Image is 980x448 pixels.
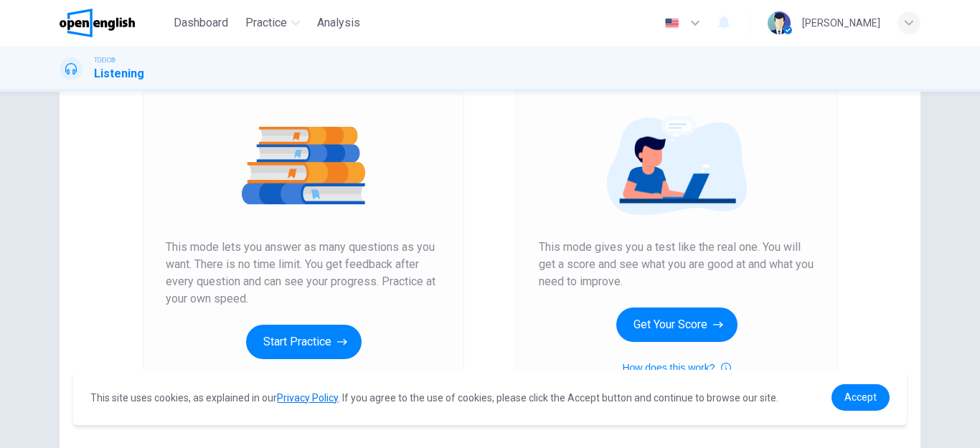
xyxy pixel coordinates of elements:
span: This mode gives you a test like the real one. You will get a score and see what you are good at a... [539,239,814,290]
a: OpenEnglish logo [60,9,168,37]
span: Practice [245,14,287,32]
img: OpenEnglish logo [60,9,135,37]
button: Analysis [311,10,366,36]
span: Analysis [317,14,360,32]
button: Practice [240,10,306,36]
button: Get Your Score [616,308,738,342]
img: en [663,18,681,29]
span: Dashboard [174,14,228,32]
span: This site uses cookies, as explained in our . If you agree to the use of cookies, please click th... [90,392,778,404]
div: cookieconsent [73,370,906,425]
span: TOEIC® [94,55,116,65]
h1: Listening [94,65,144,82]
a: dismiss cookie message [831,384,890,411]
a: Privacy Policy [277,392,338,404]
button: How does this work? [622,359,730,376]
img: Profile picture [768,11,791,34]
span: This mode lets you answer as many questions as you want. There is no time limit. You get feedback... [166,239,441,308]
span: Accept [844,391,877,403]
button: Start Practice [246,325,362,359]
div: [PERSON_NAME] [802,14,880,32]
button: Dashboard [168,10,234,36]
